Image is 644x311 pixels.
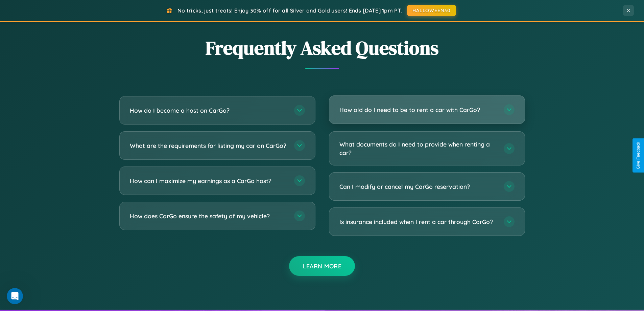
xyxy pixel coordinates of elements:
[130,212,287,220] h3: How does CarGo ensure the safety of my vehicle?
[130,177,287,185] h3: How can I maximize my earnings as a CarGo host?
[407,5,456,16] button: HALLOWEEN30
[177,7,402,14] span: No tricks, just treats! Enjoy 30% off for all Silver and Gold users! Ends [DATE] 1pm PT.
[130,141,287,150] h3: What are the requirements for listing my car on CarGo?
[339,218,497,226] h3: Is insurance included when I rent a car through CarGo?
[339,182,497,191] h3: Can I modify or cancel my CarGo reservation?
[7,288,23,304] iframe: Intercom live chat
[119,35,525,61] h2: Frequently Asked Questions
[130,106,287,115] h3: How do I become a host on CarGo?
[289,256,355,276] button: Learn More
[339,140,497,157] h3: What documents do I need to provide when renting a car?
[339,106,497,114] h3: How old do I need to be to rent a car with CarGo?
[636,142,641,169] div: Give Feedback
